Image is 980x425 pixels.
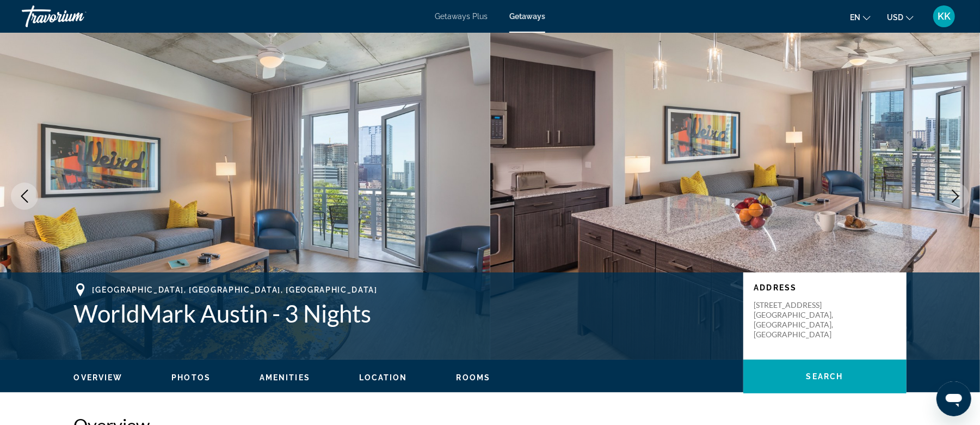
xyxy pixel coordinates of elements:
[74,299,732,327] h1: WorldMark Austin - 3 Nights
[850,13,860,22] span: en
[260,373,310,382] button: Amenities
[942,183,969,210] button: Next image
[743,360,907,393] button: Search
[938,11,951,22] span: KK
[22,2,131,31] a: Travorium
[754,283,896,292] p: Address
[260,373,310,382] span: Amenities
[936,381,971,416] iframe: Button to launch messaging window
[509,12,545,21] a: Getaways
[754,300,841,339] p: [STREET_ADDRESS] [GEOGRAPHIC_DATA], [GEOGRAPHIC_DATA], [GEOGRAPHIC_DATA]
[887,9,914,25] button: Change currency
[850,9,871,25] button: Change language
[171,373,211,382] span: Photos
[74,373,123,382] span: Overview
[457,373,491,382] button: Rooms
[359,373,408,382] button: Location
[435,12,488,21] a: Getaways Plus
[887,13,903,22] span: USD
[359,373,408,382] span: Location
[93,286,378,294] span: [GEOGRAPHIC_DATA], [GEOGRAPHIC_DATA], [GEOGRAPHIC_DATA]
[930,5,958,28] button: User Menu
[806,372,843,381] span: Search
[74,373,123,382] button: Overview
[11,183,38,210] button: Previous image
[457,373,491,382] span: Rooms
[171,373,211,382] button: Photos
